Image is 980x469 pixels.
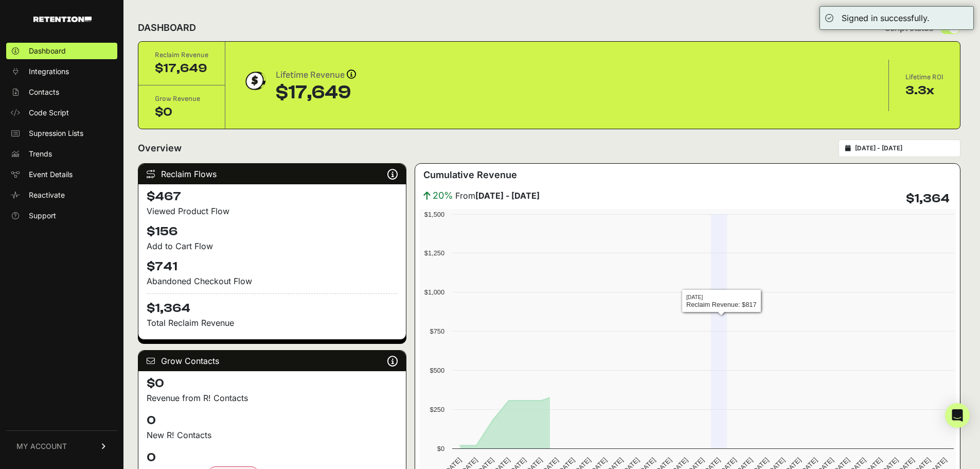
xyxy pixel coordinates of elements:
[155,104,208,120] div: $0
[433,188,453,203] span: 20%
[147,429,398,441] p: New R! Contacts
[147,293,398,317] h4: $1,364
[423,168,517,182] h3: Cumulative Revenue
[147,240,398,252] div: Add to Cart Flow
[430,327,444,335] text: $750
[424,249,444,257] text: $1,250
[16,441,67,451] span: MY ACCOUNT
[29,66,69,77] span: Integrations
[276,68,356,82] div: Lifetime Revenue
[6,207,117,224] a: Support
[155,50,208,60] div: Reclaim Revenue
[29,108,69,118] span: Code Script
[424,211,444,218] text: $1,500
[906,190,950,207] h4: $1,364
[29,169,73,180] span: Event Details
[138,141,182,155] h2: Overview
[147,205,398,217] div: Viewed Product Flow
[29,87,59,97] span: Contacts
[138,351,406,371] div: Grow Contacts
[155,60,208,77] div: $17,649
[905,82,943,99] div: 3.3x
[242,68,268,94] img: dollar-coin-05c43ed7efb7bc0c12610022525b4bbbb207c7efeef5aecc26f025e68dcafac9.png
[430,367,444,374] text: $500
[6,125,117,142] a: Supression Lists
[147,275,398,287] div: Abandoned Checkout Flow
[29,149,52,159] span: Trends
[147,412,398,429] h4: 0
[147,375,398,392] h4: $0
[455,189,540,202] span: From
[147,223,398,240] h4: $156
[147,392,398,404] p: Revenue from R! Contacts
[147,188,398,205] h4: $467
[147,449,398,466] h4: 0
[147,258,398,275] h4: $741
[29,46,66,56] span: Dashboard
[842,12,930,24] div: Signed in successfully.
[6,84,117,100] a: Contacts
[29,190,65,200] span: Reactivate
[6,166,117,183] a: Event Details
[6,187,117,203] a: Reactivate
[138,164,406,184] div: Reclaim Flows
[29,211,56,221] span: Support
[276,82,356,103] div: $17,649
[155,94,208,104] div: Grow Revenue
[6,146,117,162] a: Trends
[6,43,117,59] a: Dashboard
[475,190,540,201] strong: [DATE] - [DATE]
[6,105,117,121] a: Code Script
[905,72,943,82] div: Lifetime ROI
[424,288,444,296] text: $1,000
[138,21,196,35] h2: DASHBOARD
[147,317,398,329] p: Total Reclaim Revenue
[437,445,444,453] text: $0
[29,128,83,138] span: Supression Lists
[33,16,92,22] img: Retention.com
[945,403,970,428] div: Open Intercom Messenger
[430,406,444,413] text: $250
[6,63,117,80] a: Integrations
[6,430,117,462] a: MY ACCOUNT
